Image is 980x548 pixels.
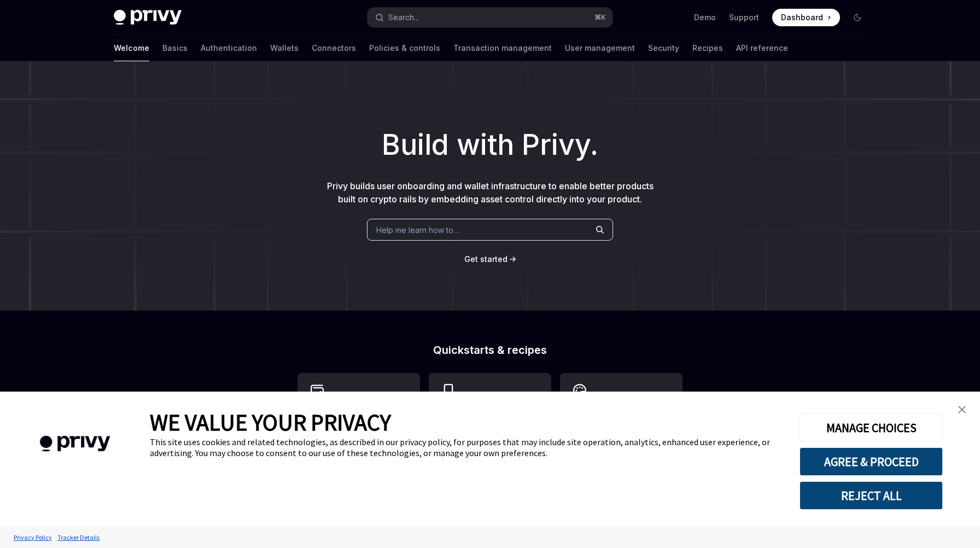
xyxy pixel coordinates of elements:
[800,413,943,442] button: MANAGE CHOICES
[201,35,257,61] a: Authentication
[388,11,419,24] div: Search...
[648,35,679,61] a: Security
[781,12,823,23] span: Dashboard
[594,13,606,22] span: ⌘ K
[17,124,962,166] h1: Build with Privy.
[369,35,440,61] a: Policies & controls
[270,35,299,61] a: Wallets
[376,224,459,236] span: Help me learn how to…
[729,12,759,23] a: Support
[565,35,635,61] a: User management
[162,35,188,61] a: Basics
[800,447,943,476] button: AGREE & PROCEED
[951,399,973,421] a: close banner
[327,180,654,205] span: Privy builds user onboarding and wallet infrastructure to enable better products built on crypto ...
[297,345,682,355] h2: Quickstarts & recipes
[453,35,552,61] a: Transaction management
[958,406,966,413] img: close banner
[772,9,840,26] a: Dashboard
[150,408,391,436] span: WE VALUE YOUR PRIVACY
[429,373,551,485] a: **** **** **** ***Use the React Native SDK to build a mobile app on Solana.
[694,12,716,23] a: Demo
[367,8,612,27] button: Open search
[150,436,783,458] div: This site uses cookies and related technologies, as described in our privacy policy, for purposes...
[849,9,866,26] button: Toggle dark mode
[11,528,55,547] a: Privacy Policy
[464,254,507,265] a: Get started
[16,420,133,468] img: company logo
[560,373,682,485] a: **** *****Whitelabel login, wallets, and user management with your own UI and branding.
[692,35,723,61] a: Recipes
[736,35,788,61] a: API reference
[312,35,356,61] a: Connectors
[114,35,149,61] a: Welcome
[55,528,102,547] a: Tracker Details
[800,481,943,510] button: REJECT ALL
[464,254,507,264] span: Get started
[114,10,182,25] img: dark logo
